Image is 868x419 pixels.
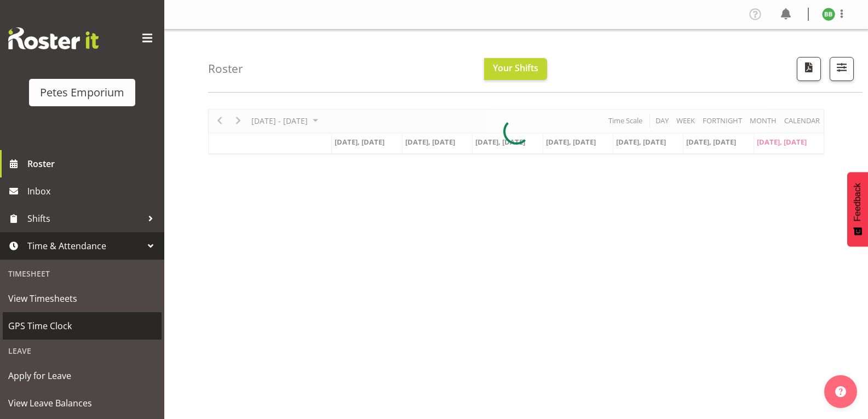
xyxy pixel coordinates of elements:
a: Apply for Leave [3,362,162,389]
span: GPS Time Clock [8,318,156,334]
div: Timesheet [3,262,162,285]
span: Shifts [27,210,142,227]
img: beena-bist9974.jpg [822,8,835,21]
span: Apply for Leave [8,368,156,384]
span: View Leave Balances [8,395,156,411]
img: Rosterit website logo [8,27,99,49]
a: GPS Time Clock [3,312,162,340]
span: Roster [27,156,159,172]
button: Your Shifts [484,58,547,80]
h4: Roster [208,62,243,75]
button: Filter Shifts [830,57,854,81]
span: Time & Attendance [27,238,142,254]
span: Inbox [27,183,159,199]
img: help-xxl-2.png [835,386,846,397]
span: Your Shifts [493,62,538,74]
button: Download a PDF of the roster according to the set date range. [797,57,821,81]
span: View Timesheets [8,290,156,307]
div: Leave [3,340,162,362]
span: Feedback [853,183,863,221]
a: View Timesheets [3,285,162,312]
div: Petes Emporium [40,84,124,101]
a: View Leave Balances [3,389,162,417]
button: Feedback - Show survey [847,172,868,246]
